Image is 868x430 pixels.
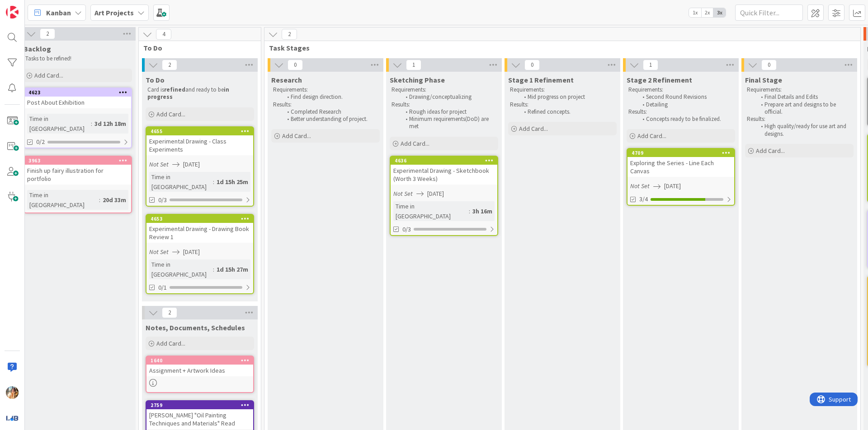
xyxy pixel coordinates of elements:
span: Sketching Phase [390,75,445,84]
div: 4636 [391,157,497,165]
span: Final Stage [745,75,782,84]
span: [DATE] [183,247,200,257]
div: Finish up fairy illustration for portfolio [24,165,131,185]
span: 4 [156,29,171,40]
span: Stage 2 Refinement [627,75,692,84]
p: Requirements: [628,86,733,93]
span: Stage 1 Refinement [508,75,574,84]
a: 4655Experimental Drawing - Class ExperimentsNot Set[DATE]Time in [GEOGRAPHIC_DATA]:1d 15h 25m0/3 [146,126,254,207]
a: 4636Experimental Drawing - Sketchbook (Worth 3 Weeks)Not Set[DATE]Time in [GEOGRAPHIC_DATA]:3h 16... [390,156,498,236]
span: [DATE] [183,160,200,169]
div: 1640 [146,356,253,365]
div: 3963Finish up fairy illustration for portfolio [24,157,131,185]
input: Quick Filter... [735,5,803,21]
span: Add Card... [401,139,429,148]
span: 0 [524,60,540,70]
span: 2 [162,60,177,70]
span: 0/3 [158,195,167,205]
div: Experimental Drawing - Class Experiments [146,135,253,155]
span: Notes, Documents, Schedules [146,323,245,332]
div: 4655 [146,127,253,135]
div: 20d 33m [100,195,128,205]
i: Not Set [630,182,650,190]
b: Art Projects [94,8,134,17]
div: Time in [GEOGRAPHIC_DATA] [393,201,469,221]
span: [DATE] [427,189,444,199]
div: 4655 [151,128,253,134]
span: 0/3 [402,225,411,234]
span: 2 [162,307,177,318]
div: 3963 [24,157,131,165]
li: Prepare art and designs to be official. [756,101,852,116]
li: Completed Research [282,108,378,116]
li: Second Round Revisions [637,93,734,101]
div: 2759 [151,402,253,408]
span: 0/1 [158,283,167,292]
p: Tasks to be refined! [25,55,130,62]
p: Results: [747,116,852,123]
li: Refined concepts. [519,108,615,116]
span: 3x [713,8,726,17]
p: Results: [628,108,733,116]
span: Backlog [24,44,51,53]
span: 2 [282,29,297,40]
strong: refined [164,86,185,93]
div: 4709 [632,150,734,156]
i: Not Set [149,248,169,256]
span: 0 [761,60,777,70]
span: : [213,264,214,274]
a: 1640Assignment + Artwork Ideas [146,356,254,393]
a: 4709Exploring the Series - Line Each CanvasNot Set[DATE]3/4 [627,148,735,206]
li: Find design direction. [282,93,378,101]
i: Not Set [393,190,413,198]
span: Add Card... [519,125,548,133]
p: Requirements: [747,86,852,93]
p: Results: [510,101,615,108]
div: Time in [GEOGRAPHIC_DATA] [27,190,99,210]
div: Post About Exhibition [24,97,131,108]
strong: in progress [147,86,231,101]
span: Add Card... [34,71,63,79]
li: Better understanding of project. [282,116,378,123]
span: [DATE] [664,181,681,191]
div: 3h 16m [470,206,495,216]
span: Kanban [46,7,71,18]
div: 4636 [395,157,497,164]
div: 3963 [28,157,131,164]
span: Add Card... [637,132,666,140]
p: Card is and ready to be [147,86,252,101]
div: 4709 [627,149,734,157]
span: 0 [288,60,303,70]
li: Minimum requirements(DoD) are met [401,116,497,130]
div: 4636Experimental Drawing - Sketchbook (Worth 3 Weeks) [391,157,497,185]
div: 1d 15h 25m [214,177,250,187]
span: Add Card... [756,147,785,155]
img: Visit kanbanzone.com [6,6,19,18]
div: Time in [GEOGRAPHIC_DATA] [149,259,213,279]
a: 3963Finish up fairy illustration for portfolioTime in [GEOGRAPHIC_DATA]:20d 33m [24,156,132,213]
li: Drawing/conceptualizing [401,93,497,101]
li: Rough ideas for project [401,108,497,116]
span: Research [271,75,302,84]
img: JF [6,386,19,399]
div: [PERSON_NAME] "Oil Painting Techniques and Materials" Read [146,409,253,429]
div: 4653 [151,216,253,222]
p: Requirements: [510,86,615,93]
li: Detailing [637,101,734,108]
div: Experimental Drawing - Drawing Book Review 1 [146,223,253,243]
span: : [91,119,92,129]
div: Time in [GEOGRAPHIC_DATA] [27,114,91,134]
span: 1 [406,60,421,70]
div: Exploring the Series - Line Each Canvas [627,157,734,177]
div: 2759[PERSON_NAME] "Oil Painting Techniques and Materials" Read [146,401,253,429]
div: 4623Post About Exhibition [24,88,131,108]
li: Concepts ready to be finalized. [637,116,734,123]
p: Results: [392,101,496,108]
p: Requirements: [392,86,496,93]
span: To Do [146,75,165,84]
span: Add Card... [156,339,185,347]
span: 1 [643,60,658,70]
span: Add Card... [156,110,185,118]
span: 0/2 [36,137,45,147]
span: 1x [689,8,701,17]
